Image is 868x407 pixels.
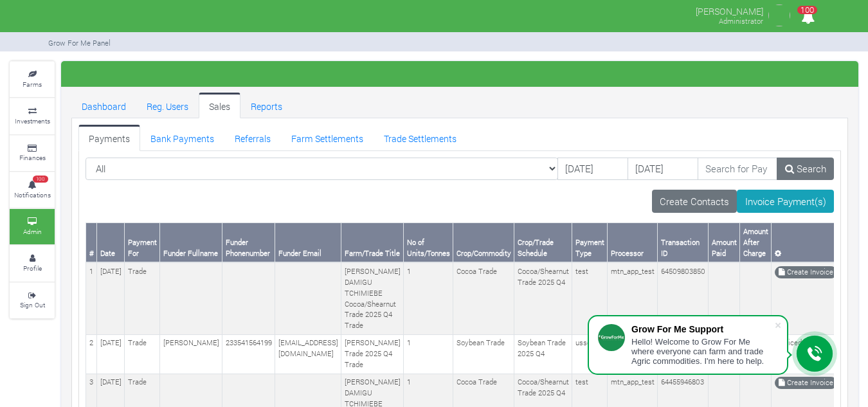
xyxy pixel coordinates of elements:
[125,223,160,262] th: Payment For
[281,125,374,150] a: Farm Settlements
[125,262,160,334] td: Trade
[404,223,453,262] th: No of Units/Tonnes
[453,262,514,334] td: Cocoa Trade
[698,158,778,181] input: Search for Payments
[608,223,658,262] th: Processor
[631,324,774,334] div: Grow For Me Support
[136,93,199,118] a: Reg. Users
[10,246,55,281] a: Profile
[10,136,55,171] a: Finances
[97,334,125,374] td: [DATE]
[240,93,293,118] a: Reports
[777,158,834,181] a: Search
[740,223,772,262] th: Amount After Charge
[608,262,658,334] td: mtn_app_test
[275,334,341,374] td: [EMAIL_ADDRESS][DOMAIN_NAME]
[795,3,820,32] i: Notifications
[797,6,817,14] span: 100
[658,262,709,334] td: 64509803850
[404,334,453,374] td: 1
[453,223,514,262] th: Crop/Commodity
[514,223,572,262] th: Crop/Trade Schedule
[404,262,453,334] td: 1
[86,262,97,334] td: 1
[709,223,740,262] th: Amount Paid
[719,16,763,26] small: Administrator
[572,223,608,262] th: Payment Type
[224,125,281,150] a: Referrals
[10,172,55,208] a: 100 Notifications
[696,3,763,18] p: [PERSON_NAME]
[652,190,737,213] a: Create Contacts
[33,176,48,183] span: 100
[86,334,97,374] td: 2
[275,223,341,262] th: Funder Email
[658,223,709,262] th: Transaction ID
[775,377,837,389] a: Create Invoice
[125,334,160,374] td: Trade
[341,334,404,374] td: [PERSON_NAME] Trade 2025 Q4 Trade
[775,266,837,278] a: Create Invoice
[737,190,834,213] a: Invoice Payment(s)
[795,12,820,24] a: 100
[23,264,42,273] small: Profile
[86,223,97,262] th: #
[514,334,572,374] td: Soybean Trade 2025 Q4
[97,262,125,334] td: [DATE]
[10,283,55,318] a: Sign Out
[222,334,275,374] td: 233541564199
[199,93,240,118] a: Sales
[557,158,628,181] input: DD/MM/YYYY
[514,262,572,334] td: Cocoa/Shearnut Trade 2025 Q4
[19,153,46,162] small: Finances
[10,209,55,244] a: Admin
[97,223,125,262] th: Date
[48,3,54,28] img: growforme image
[71,93,136,118] a: Dashboard
[140,125,224,150] a: Bank Payments
[48,38,111,48] small: Grow For Me Panel
[572,262,608,334] td: test
[78,125,140,150] a: Payments
[14,190,51,199] small: Notifications
[341,223,404,262] th: Farm/Trade Title
[631,337,774,366] div: Hello! Welcome to Grow For Me where everyone can farm and trade Agric commodities. I'm here to help.
[23,227,42,236] small: Admin
[160,223,222,262] th: Funder Fullname
[10,98,55,134] a: Investments
[453,334,514,374] td: Soybean Trade
[341,262,404,334] td: [PERSON_NAME] DAMIGU TCHIMIEBE Cocoa/Shearnut Trade 2025 Q4 Trade
[222,223,275,262] th: Funder Phonenumber
[160,334,222,374] td: [PERSON_NAME]
[20,300,45,309] small: Sign Out
[572,334,608,374] td: ussd
[628,158,698,181] input: DD/MM/YYYY
[23,80,42,89] small: Farms
[766,3,792,28] img: growforme image
[10,62,55,97] a: Farms
[15,116,50,125] small: Investments
[374,125,467,150] a: Trade Settlements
